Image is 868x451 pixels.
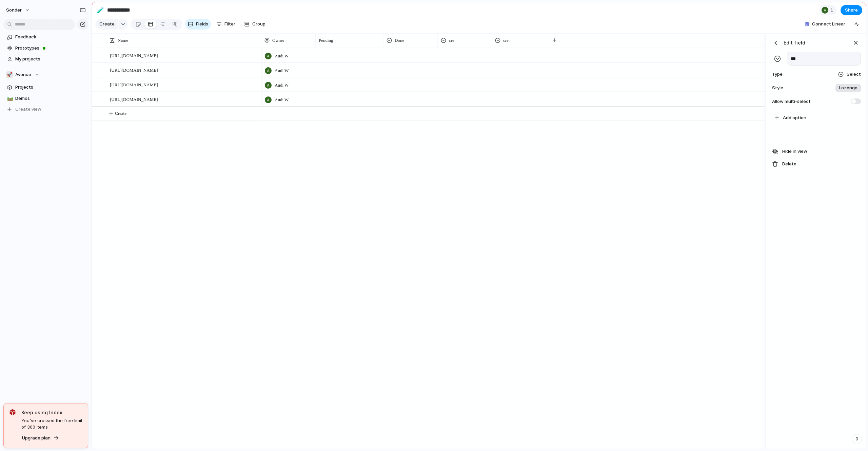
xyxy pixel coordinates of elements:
button: 🧪 [95,5,106,16]
span: Done [395,37,404,44]
span: sonder [6,7,22,14]
span: Projects [15,84,86,91]
span: 1 [830,7,835,14]
span: My projects [15,56,86,62]
a: My projects [3,54,88,64]
span: Share [845,7,858,14]
span: Audi W [275,96,289,103]
span: cre [503,37,509,44]
span: [URL][DOMAIN_NAME] [110,66,158,74]
span: Demos [15,95,86,102]
button: Connect Linear [802,19,848,29]
span: Keep using Index [21,409,82,416]
span: Audi W [275,67,289,74]
span: Pending [319,37,333,44]
span: Name [118,37,128,44]
button: Add option [772,112,862,124]
span: Create [115,110,126,117]
button: Create view [3,104,88,114]
span: [URL][DOMAIN_NAME] [110,80,158,88]
span: [URL][DOMAIN_NAME] [110,51,158,59]
span: Owner [272,37,284,44]
span: Upgrade plan [22,435,51,441]
span: Delete [782,161,796,167]
button: Upgrade plan [20,433,61,443]
button: Delete [769,158,864,170]
span: Fields [196,21,208,28]
a: Prototypes [3,43,88,53]
a: 🛤️Demos [3,93,88,104]
span: Allow multi-select [771,98,811,105]
span: Select [847,71,861,78]
button: Group [241,19,269,30]
div: 🛤️ [7,94,12,102]
button: sonder [3,5,34,16]
button: Share [841,5,862,15]
span: You've crossed the free limit of 300 items [21,417,82,431]
a: Feedback [3,32,88,42]
button: Create [99,107,776,121]
h3: Edit field [784,39,805,46]
span: Create [99,21,115,28]
button: Hide in view [769,146,864,157]
a: Projects [3,82,88,92]
span: Hide in view [782,148,807,155]
span: Group [252,21,265,28]
span: Prototypes [15,45,86,52]
span: Add option [783,114,806,121]
span: Audi W [275,53,289,59]
span: Type [771,71,786,78]
span: Connect Linear [812,21,845,28]
button: Fields [185,19,211,30]
div: 🚀 [6,71,13,78]
span: Lozenge [839,85,857,91]
span: Avenue [15,71,31,78]
button: 🚀Avenue [3,70,88,80]
button: Filter [214,19,238,30]
span: [URL][DOMAIN_NAME] [110,95,158,103]
span: Feedback [15,34,86,40]
button: Create [95,19,118,30]
div: 🧪 [97,5,104,15]
span: Style [771,85,786,91]
span: cre [449,37,454,44]
span: Audi W [275,82,289,89]
span: Create view [15,106,41,113]
button: 🛤️ [6,95,13,102]
span: Filter [224,21,235,28]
